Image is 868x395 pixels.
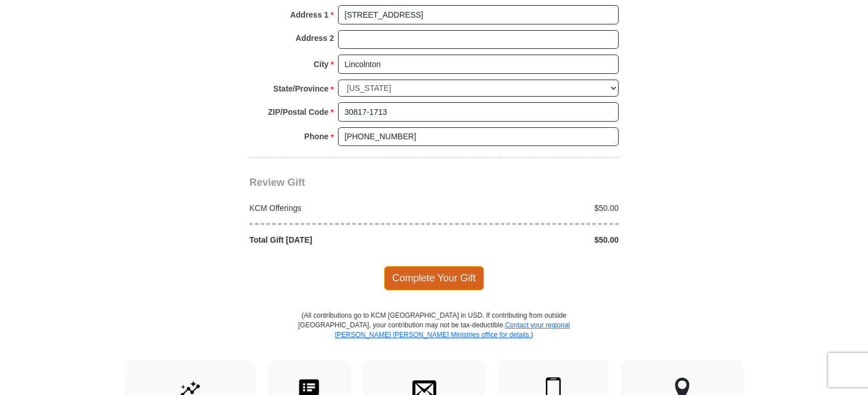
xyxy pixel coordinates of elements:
a: Contact your regional [PERSON_NAME] [PERSON_NAME] Ministries office for details. [335,321,570,339]
div: $50.00 [434,234,625,246]
span: Complete Your Gift [384,266,485,290]
strong: Address 1 [290,7,329,23]
strong: Address 2 [295,30,334,46]
div: $50.00 [434,202,625,214]
strong: City [314,56,328,72]
div: Total Gift [DATE] [244,234,435,246]
span: Review Gift [249,177,305,188]
strong: ZIP/Postal Code [268,104,329,120]
strong: Phone [304,128,329,144]
div: KCM Offerings [244,202,435,214]
strong: State/Province [273,81,328,97]
p: (All contributions go to KCM [GEOGRAPHIC_DATA] in USD. If contributing from outside [GEOGRAPHIC_D... [298,311,570,360]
